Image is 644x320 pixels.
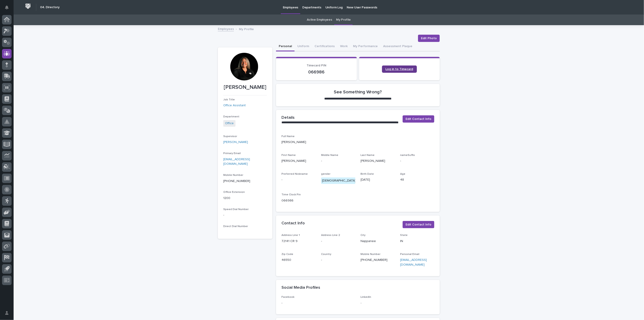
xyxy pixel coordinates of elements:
h2: See Something Wrong? [334,89,382,95]
span: City [361,234,366,237]
a: Office [225,121,234,126]
span: Primary Email [223,152,241,155]
button: Certifications [312,42,337,51]
button: Edit Contact Info [403,221,434,228]
p: - [281,177,316,182]
span: Direct Dial Number [223,225,248,228]
span: Facebook [281,296,294,298]
span: Log in to Timecard [386,68,413,71]
span: Zip Code [281,253,293,256]
img: Workspace Logo [24,2,32,10]
span: Address Line 1 [281,234,300,237]
p: [DATE] [361,177,395,182]
span: Speed Dial Number [223,208,249,211]
span: Department [223,115,239,118]
p: - [400,159,434,163]
a: [PHONE_NUMBER] [361,258,388,262]
p: [PERSON_NAME] [223,84,267,91]
p: 72141 CR 9 [281,239,316,244]
p: - [223,213,267,218]
h2: Social Media Profiles [281,285,320,290]
span: State [400,234,408,237]
button: Notifications [2,3,12,12]
a: Log in to Timecard [382,65,417,73]
a: Active Employees [307,15,332,25]
h2: Contact Info [281,221,305,226]
span: LinkedIn [361,296,371,298]
p: - [281,301,355,305]
button: My Performance [350,42,380,51]
button: Edit Contact Info [403,115,434,123]
span: Job Title [223,98,235,101]
span: Country [321,253,331,256]
p: 066986 [281,69,351,75]
a: Employees [218,26,234,31]
button: Personal [276,42,295,51]
a: Office Assistant [223,103,246,108]
p: My Profile [239,26,254,31]
p: [PERSON_NAME] [281,140,434,145]
span: Age [400,173,405,175]
span: Last Name [361,154,375,157]
span: Address Line 2 [321,234,340,237]
p: - [321,159,355,163]
span: Time Clock Pin [281,193,301,196]
p: 48 [400,177,434,182]
span: Middle Name [321,154,338,157]
span: Preferred Nickname [281,173,308,175]
span: Office Extension [223,191,245,194]
span: Supervisor [223,135,237,138]
span: Full Name [281,135,295,138]
span: Timecard PIN [307,64,326,67]
button: Uniform [295,42,312,51]
p: [PERSON_NAME] [361,159,395,163]
p: - [361,301,435,305]
button: Work [337,42,350,51]
span: Edit Contact Info [406,117,431,121]
span: First Name [281,154,296,157]
span: Mobile Number [361,253,381,256]
span: gender [321,173,330,175]
p: - [321,258,355,262]
p: 46550 [281,258,316,262]
p: Nappanee [361,239,395,244]
span: nameSuffix [400,154,415,157]
span: Mobile Number [223,174,243,177]
p: IN [400,239,434,244]
p: 066986 [281,198,316,203]
span: Edit Contact Info [406,222,431,227]
span: Personal Email [400,253,419,256]
h2: Details [281,115,295,120]
p: [PERSON_NAME] [281,159,316,163]
button: Assessment Plaque [380,42,415,51]
span: Edit Photo [421,36,437,41]
div: Notifications [6,5,12,13]
p: - [321,239,355,244]
span: Birth Date [361,173,374,175]
a: [PHONE_NUMBER] [223,179,250,183]
a: [PERSON_NAME] [223,140,248,145]
div: [DEMOGRAPHIC_DATA] [321,177,357,184]
a: [EMAIL_ADDRESS][DOMAIN_NAME] [223,158,250,166]
a: My Profile [336,15,351,25]
p: 1200 [223,196,267,201]
button: Edit Photo [418,35,440,42]
h2: 04. Directory [40,5,60,9]
a: [EMAIL_ADDRESS][DOMAIN_NAME] [400,258,427,266]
